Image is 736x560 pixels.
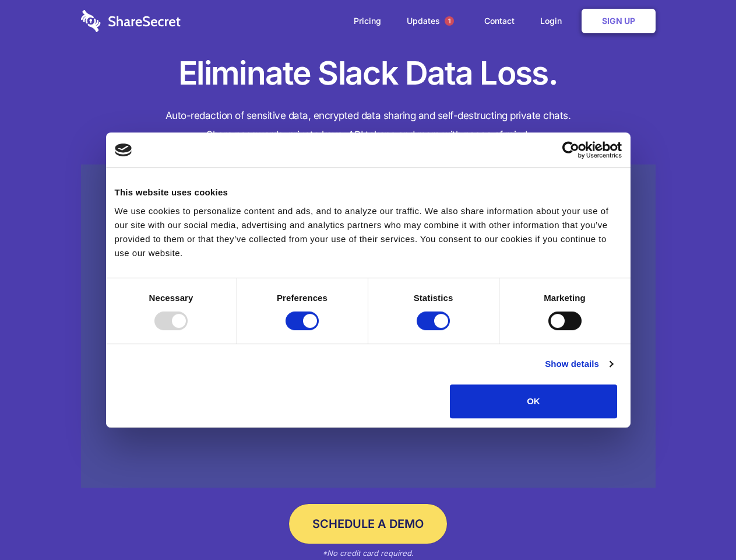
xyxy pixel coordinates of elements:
strong: Statistics [414,293,453,303]
span: 1 [445,16,454,26]
h1: Eliminate Slack Data Loss. [81,52,656,94]
a: Pricing [342,3,393,39]
a: Login [529,3,579,39]
strong: Preferences [277,293,327,303]
a: Wistia video thumbnail [81,164,656,488]
strong: Necessary [149,293,193,303]
em: *No credit card required. [322,548,414,558]
strong: Marketing [544,293,586,303]
div: We use cookies to personalize content and ads, and to analyze our traffic. We also share informat... [115,204,622,260]
a: Show details [545,357,612,371]
a: Schedule a Demo [289,504,447,544]
div: This website uses cookies [115,185,622,199]
img: logo-wordmark-white-trans-d4663122ce5f474addd5e946df7df03e33cb6a1c49d2221995e7729f52c070b2.svg [81,10,181,32]
a: Sign Up [582,9,656,33]
a: Contact [473,3,526,39]
img: logo [115,143,132,156]
a: Usercentrics Cookiebot - opens in a new window [520,141,622,159]
h4: Auto-redaction of sensitive data, encrypted data sharing and self-destructing private chats. Shar... [81,106,656,145]
button: OK [450,384,617,418]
